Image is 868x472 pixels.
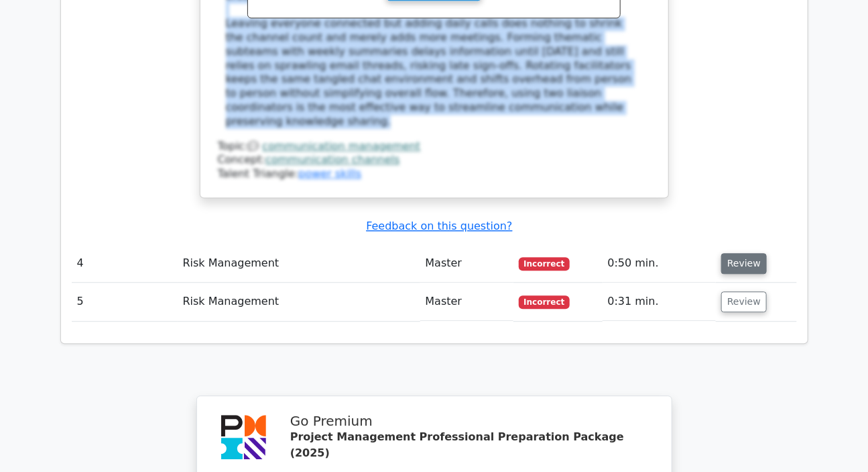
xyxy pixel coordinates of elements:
[603,283,717,321] td: 0:31 min.
[265,153,399,166] a: communication channels
[721,291,767,312] button: Review
[366,220,512,232] a: Feedback on this question?
[420,283,513,321] td: Master
[298,167,361,180] a: power skills
[603,244,717,283] td: 0:50 min.
[218,153,651,167] div: Concept:
[519,295,570,309] span: Incorrect
[721,253,767,274] button: Review
[218,140,651,154] div: Topic:
[420,244,513,283] td: Master
[262,140,420,152] a: communication management
[72,244,178,283] td: 4
[519,257,570,271] span: Incorrect
[178,283,420,321] td: Risk Management
[72,283,178,321] td: 5
[178,244,420,283] td: Risk Management
[218,140,651,181] div: Talent Triangle:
